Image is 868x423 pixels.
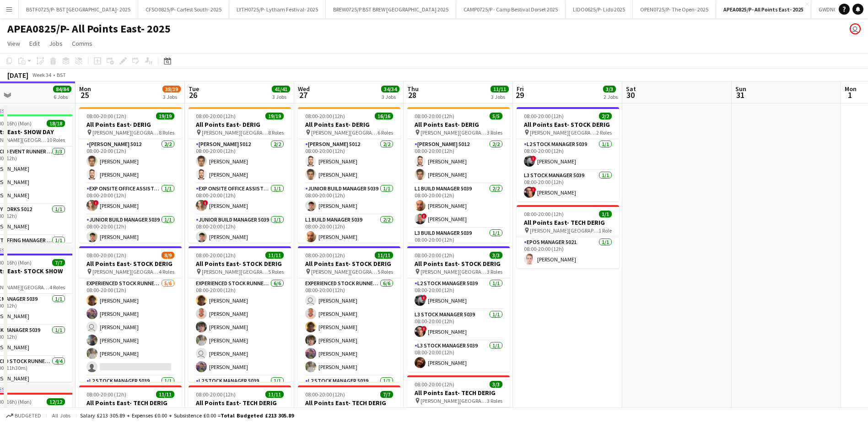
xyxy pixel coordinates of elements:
button: CAMP0725/P - Camp Bestival Dorset 2025 [456,0,566,18]
span: Comms [72,39,92,48]
button: OPEN0725/P- The Open- 2025 [633,0,716,18]
span: Week 34 [30,71,53,78]
button: BSTF0725/P- BST [GEOGRAPHIC_DATA]- 2025 [19,0,138,18]
button: LYTH0725/P- Lytham Festival- 2025 [229,0,326,18]
button: BREW0725/P BST BREW [GEOGRAPHIC_DATA] 2025 [326,0,456,18]
div: Salary £213 305.89 + Expenses £0.00 + Subsistence £0.00 = [80,412,294,419]
button: Budgeted [5,411,43,421]
span: Total Budgeted £213 305.89 [221,412,294,419]
button: APEA0825/P- All Points East- 2025 [716,0,811,18]
button: CFSO0825/P- Carfest South- 2025 [138,0,229,18]
span: Jobs [49,39,63,48]
app-user-avatar: Grace Shorten [850,23,861,34]
h1: APEA0825/P- All Points East- 2025 [7,22,171,36]
div: BST [57,71,66,78]
a: Edit [26,38,43,49]
span: Budgeted [15,412,41,419]
a: Comms [68,38,96,49]
span: Edit [29,39,40,48]
span: View [7,39,20,48]
span: All jobs [50,412,72,419]
div: [DATE] [7,70,28,80]
button: LIDO0625/P- Lido 2025 [566,0,633,18]
a: Jobs [45,38,66,49]
a: View [4,38,24,49]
